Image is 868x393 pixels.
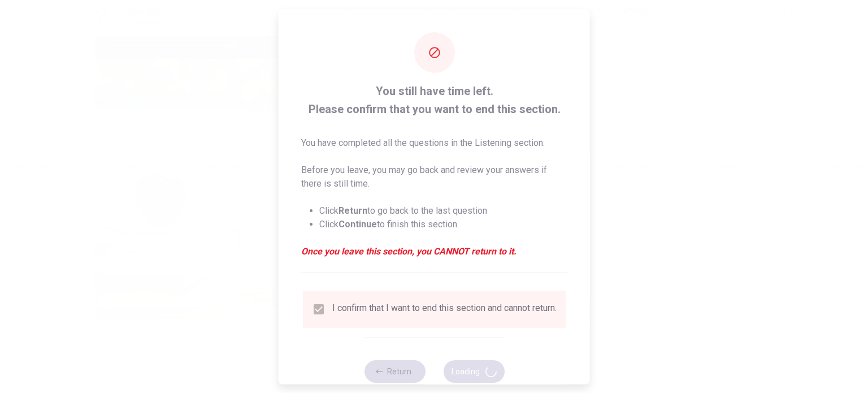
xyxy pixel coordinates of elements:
em: Once you leave this section, you CANNOT return to it. [301,244,567,258]
strong: Return [338,205,367,215]
div: I confirm that I want to end this section and cannot return. [332,302,557,316]
p: Before you leave, you may go back and review your answers if there is still time. [301,163,567,190]
strong: Continue [338,218,377,229]
li: Click to go back to the last question [319,204,567,217]
p: You have completed all the questions in the Listening section. [301,136,567,149]
button: Return [364,360,425,382]
span: You still have time left. Please confirm that you want to end this section. [301,81,567,118]
button: Loading [443,360,504,382]
li: Click to finish this section. [319,217,567,231]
